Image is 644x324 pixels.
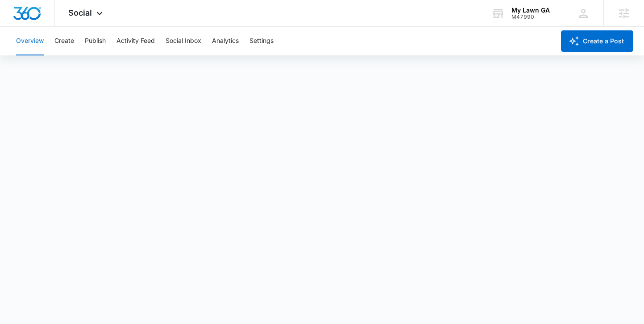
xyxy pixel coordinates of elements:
[561,30,633,52] button: Create a Post
[54,27,74,55] button: Create
[212,27,239,55] button: Analytics
[249,27,274,55] button: Settings
[85,27,106,55] button: Publish
[16,27,44,55] button: Overview
[68,8,92,17] span: Social
[166,27,201,55] button: Social Inbox
[116,27,155,55] button: Activity Feed
[511,14,550,20] div: account id
[511,7,550,14] div: account name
